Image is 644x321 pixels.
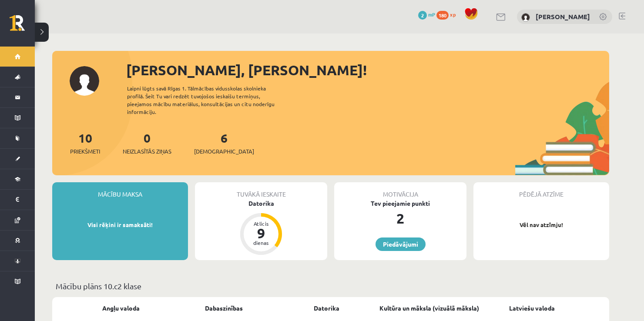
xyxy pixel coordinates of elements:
[194,147,254,156] span: [DEMOGRAPHIC_DATA]
[102,304,140,313] a: Angļu valoda
[379,304,479,313] a: Kultūra un māksla (vizuālā māksla)
[473,182,609,199] div: Pēdējā atzīme
[314,304,339,313] a: Datorika
[123,130,171,156] a: 0Neizlasītās ziņas
[248,240,274,245] div: dienas
[418,11,427,20] span: 2
[450,11,456,18] span: xp
[418,11,435,18] a: 2 mP
[57,221,184,229] p: Visi rēķini ir samaksāti!
[123,147,171,156] span: Neizlasītās ziņas
[70,147,100,156] span: Priekšmeti
[56,280,606,292] p: Mācību plāns 10.c2 klase
[334,199,466,208] div: Tev pieejamie punkti
[194,130,254,156] a: 6[DEMOGRAPHIC_DATA]
[248,221,274,226] div: Atlicis
[70,130,100,156] a: 10Priekšmeti
[536,12,590,21] a: [PERSON_NAME]
[195,182,327,199] div: Tuvākā ieskaite
[334,182,466,199] div: Motivācija
[376,237,426,251] a: Piedāvājumi
[205,304,243,313] a: Dabaszinības
[10,15,35,37] a: Rīgas 1. Tālmācības vidusskola
[195,199,327,256] a: Datorika Atlicis 9 dienas
[509,304,555,313] a: Latviešu valoda
[478,221,605,229] p: Vēl nav atzīmju!
[521,13,530,22] img: Darja Vasiļevska
[126,60,609,80] div: [PERSON_NAME], [PERSON_NAME]!
[127,84,290,116] div: Laipni lūgts savā Rīgas 1. Tālmācības vidusskolas skolnieka profilā. Šeit Tu vari redzēt tuvojošo...
[436,11,460,18] a: 180 xp
[334,208,466,229] div: 2
[52,182,188,199] div: Mācību maksa
[436,11,449,20] span: 180
[195,199,327,208] div: Datorika
[428,11,435,18] span: mP
[248,226,274,240] div: 9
